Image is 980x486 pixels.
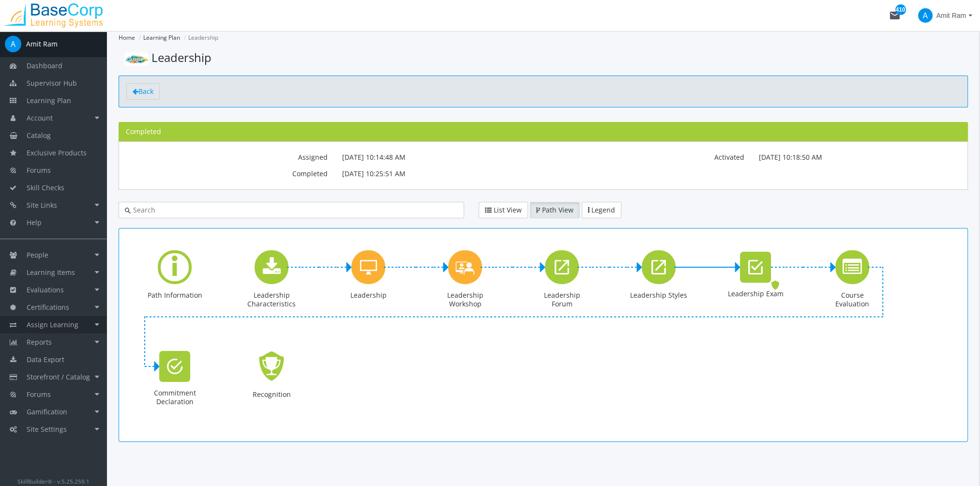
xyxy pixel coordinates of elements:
[27,96,71,105] span: Learning Plan
[126,127,161,136] span: Completed
[119,122,968,190] section: Learning Path Information
[146,389,204,406] div: Commitment Declaration
[223,236,320,335] div: Leadership Characteristics
[181,31,218,45] li: Leadership
[119,33,135,42] a: Home
[342,166,536,182] p: [DATE] 10:25:51 AM
[27,131,51,140] span: Catalog
[533,291,591,308] div: Leadership Forum
[936,7,966,24] span: Amit Ram
[889,10,901,21] mat-icon: mail
[591,205,615,214] span: Legend
[543,149,752,162] label: Activated
[27,268,75,277] span: Learning Items
[27,218,42,227] span: Help
[542,205,573,214] span: Path View
[804,236,901,335] div: Course Evaluation
[27,407,67,416] span: Gamification
[126,83,160,100] a: Back
[242,291,301,308] div: Leadership Characteristics
[126,166,335,179] label: Completed
[27,285,64,294] span: Evaluations
[131,205,458,215] input: Search
[339,291,397,300] div: Leadership
[27,355,64,364] span: Data Export
[143,33,180,42] a: Learning Plan
[513,236,610,335] div: Leadership Forum
[27,390,51,399] span: Forums
[417,236,513,335] div: Leadership Workshop
[27,78,77,88] span: Supervisor Hub
[146,291,204,300] div: Path Information
[119,76,968,107] section: toolbar
[918,8,933,23] span: A
[27,61,62,70] span: Dashboard
[823,291,881,308] div: Course Evaluation
[242,390,301,399] div: Recognition
[342,149,536,166] p: [DATE] 10:14:48 AM
[26,39,58,49] div: Amit Ram
[126,149,335,162] label: Assigned
[27,148,87,157] span: Exclusive Products
[119,228,968,442] div: Learning Path
[27,320,78,329] span: Assign Learning
[5,36,21,52] span: A
[27,372,90,381] span: Storefront / Catalog
[759,149,953,166] p: [DATE] 10:18:50 AM
[27,183,64,192] span: Skill Checks
[27,200,57,210] span: Site Links
[223,335,320,434] div: Recognition - Completed
[27,337,52,347] span: Reports
[17,477,90,485] small: SkillBuilder® - v.5.25.259.1
[726,289,784,298] div: Leadership Exam
[630,291,688,300] div: Leadership Styles
[27,425,67,434] span: Site Settings
[151,49,211,65] span: Leadership
[494,205,522,214] span: List View
[138,87,153,96] span: Back
[119,31,968,45] nav: Breadcrumbs
[27,303,69,312] span: Certifications
[27,166,51,175] span: Forums
[27,250,48,259] span: People
[126,236,223,335] div: Path Information
[610,236,707,335] div: Leadership Styles
[707,236,804,335] div: Leadership Exam
[436,291,494,308] div: Leadership Workshop
[320,236,417,335] div: Leadership
[27,113,53,122] span: Account
[126,335,223,434] div: Commitment Declaration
